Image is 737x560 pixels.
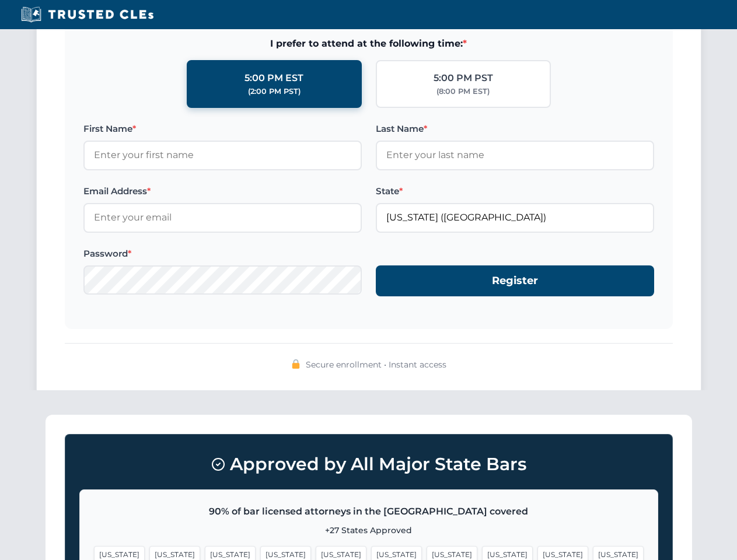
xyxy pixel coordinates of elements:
[376,265,654,296] button: Register
[83,36,654,51] span: I prefer to attend at the following time:
[79,449,658,480] h3: Approved by All Major State Bars
[376,184,654,198] label: State
[248,86,301,97] div: (2:00 PM PST)
[94,524,644,537] p: +27 States Approved
[83,203,362,232] input: Enter your email
[83,184,362,198] label: Email Address
[376,203,654,232] input: Florida (FL)
[291,359,301,369] img: 🔒
[83,122,362,136] label: First Name
[434,71,493,86] div: 5:00 PM PST
[376,122,654,136] label: Last Name
[436,86,490,97] div: (8:00 PM EST)
[244,71,303,86] div: 5:00 PM EST
[83,141,362,170] input: Enter your first name
[18,6,157,23] img: Trusted CLEs
[83,247,362,261] label: Password
[376,141,654,170] input: Enter your last name
[306,358,446,371] span: Secure enrollment • Instant access
[94,504,644,519] p: 90% of bar licensed attorneys in the [GEOGRAPHIC_DATA] covered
